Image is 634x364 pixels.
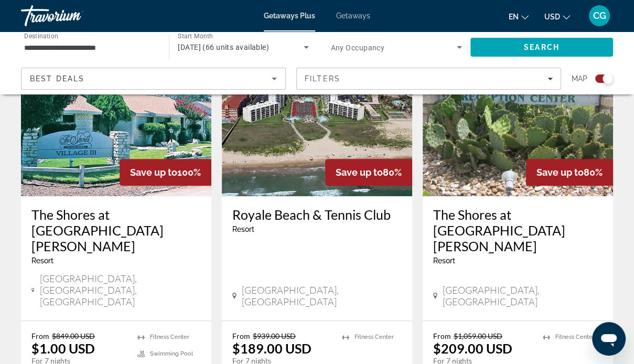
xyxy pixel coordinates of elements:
[31,207,201,254] a: The Shores at [GEOGRAPHIC_DATA][PERSON_NAME]
[443,284,603,307] span: [GEOGRAPHIC_DATA], [GEOGRAPHIC_DATA]
[325,159,412,186] div: 80%
[264,12,315,20] a: Getaways Plus
[222,28,412,196] img: Royale Beach & Tennis Club
[454,331,502,340] span: $1,059.00 USD
[31,340,95,356] p: $1.00 USD
[232,331,250,340] span: From
[24,41,155,54] input: Select destination
[150,334,189,340] span: Fitness Center
[21,2,126,29] a: Travorium
[354,334,394,340] span: Fitness Center
[253,331,296,340] span: $939.00 USD
[423,28,613,196] img: The Shores at Lake Travis
[433,340,512,356] p: $209.00 USD
[296,68,561,90] button: Filters
[232,207,402,222] a: Royale Beach & Tennis Club
[178,33,213,40] span: Start Month
[30,72,277,85] mat-select: Sort by
[305,74,340,83] span: Filters
[593,10,606,21] span: CG
[31,331,49,340] span: From
[433,256,455,265] span: Resort
[536,167,584,178] span: Save up to
[526,159,613,186] div: 80%
[31,256,53,265] span: Resort
[331,44,385,52] span: Any Occupancy
[572,71,587,86] span: Map
[130,167,177,178] span: Save up to
[30,74,84,83] span: Best Deals
[433,207,603,254] a: The Shores at [GEOGRAPHIC_DATA][PERSON_NAME]
[150,350,193,357] span: Swimming Pool
[509,13,519,21] span: en
[336,12,370,20] a: Getaways
[52,331,95,340] span: $849.00 USD
[544,13,560,21] span: USD
[555,334,595,340] span: Fitness Center
[433,331,451,340] span: From
[120,159,211,186] div: 100%
[21,28,211,196] img: The Shores at Lake Travis
[178,43,269,51] span: [DATE] (66 units available)
[524,43,560,51] span: Search
[470,38,613,57] button: Search
[586,5,613,27] button: User Menu
[24,32,58,39] span: Destination
[242,284,402,307] span: [GEOGRAPHIC_DATA], [GEOGRAPHIC_DATA]
[509,9,529,24] button: Change language
[336,167,383,178] span: Save up to
[544,9,570,24] button: Change currency
[232,340,311,356] p: $189.00 USD
[592,322,626,356] iframe: Button to launch messaging window
[40,273,201,307] span: [GEOGRAPHIC_DATA], [GEOGRAPHIC_DATA], [GEOGRAPHIC_DATA]
[232,225,254,233] span: Resort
